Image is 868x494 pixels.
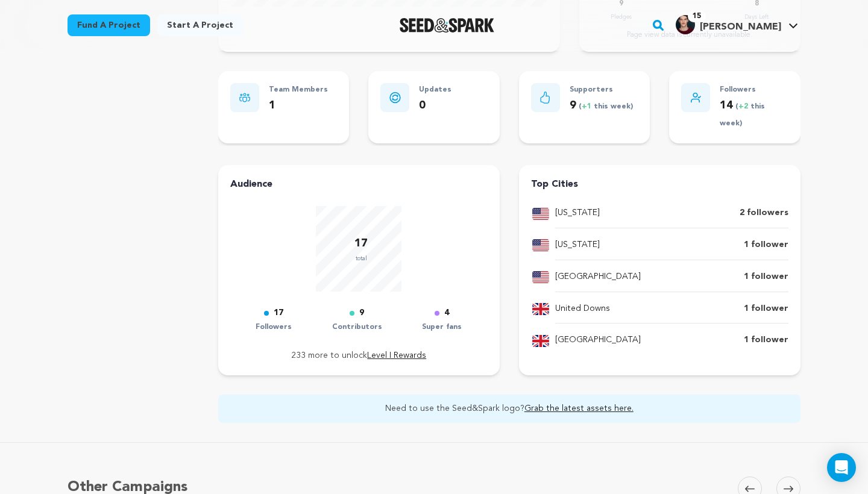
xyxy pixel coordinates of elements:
h4: Audience [230,177,488,192]
div: Open Intercom Messenger [827,453,856,482]
p: 17 [274,306,283,320]
span: +1 [582,103,594,110]
img: 45247138f0950c60.jpg [676,15,695,34]
span: Kyle D.'s Profile [673,13,800,38]
span: [PERSON_NAME] [700,22,781,32]
div: Kyle D.'s Profile [676,15,781,34]
a: Start a project [157,14,243,36]
p: 9 [570,97,633,114]
p: 1 follower [744,238,788,252]
img: Seed&Spark Logo Dark Mode [400,18,494,33]
p: Supporters [570,83,633,97]
p: 1 follower [744,302,788,316]
p: [GEOGRAPHIC_DATA] [555,333,641,348]
p: Updates [419,83,451,97]
span: ( this week) [720,103,765,128]
p: Super fans [422,320,462,334]
p: 1 follower [744,333,788,348]
a: Level I Rewards [367,351,426,360]
p: Contributors [332,320,382,334]
p: 2 followers [740,206,788,220]
a: Fund a project [68,14,150,36]
p: 1 follower [744,270,788,284]
p: United Downs [555,302,610,316]
p: 14 [720,97,788,132]
p: 17 [354,235,368,252]
p: [US_STATE] [555,206,600,220]
p: Followers [256,320,292,334]
span: ( this week) [576,103,633,110]
h4: Top Cities [531,177,788,192]
a: Kyle D.'s Profile [673,13,800,34]
p: total [354,252,368,264]
span: +2 [738,103,750,110]
p: [US_STATE] [555,238,600,252]
p: Followers [720,83,788,97]
p: 9 [359,306,364,320]
a: Grab the latest assets here. [524,404,634,413]
p: 0 [419,97,451,114]
p: 233 more to unlock [230,349,488,363]
p: Team Members [269,83,328,97]
p: [GEOGRAPHIC_DATA] [555,270,641,284]
span: 15 [688,10,706,22]
p: 4 [444,306,449,320]
p: 1 [269,97,328,114]
p: Need to use the Seed&Spark logo? [225,402,793,416]
a: Seed&Spark Homepage [400,18,494,33]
